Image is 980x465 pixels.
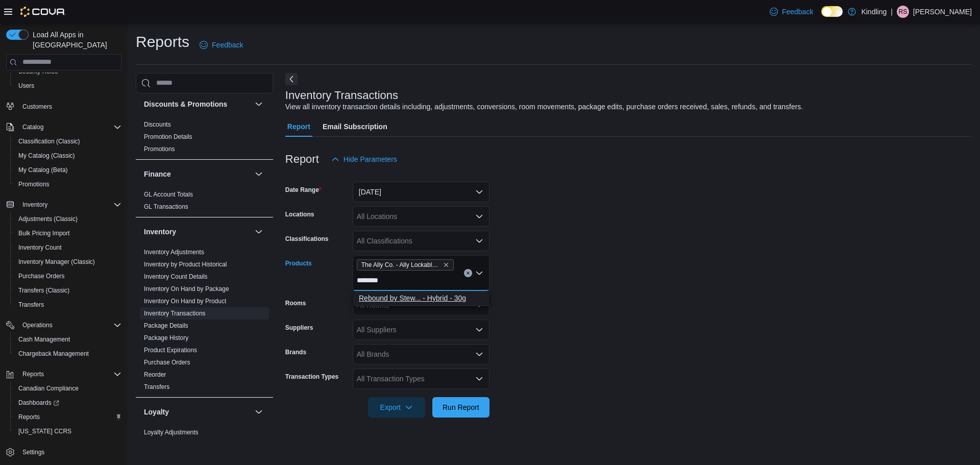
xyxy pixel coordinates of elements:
[144,273,208,281] span: Inventory Count Details
[14,227,121,239] span: Bulk Pricing Import
[897,6,909,18] div: rodri sandoval
[18,272,65,280] span: Purchase Orders
[144,322,188,330] span: Package Details
[443,262,449,268] button: Remove The Ally Co. - Ally Lockable Storage - Cream from selection in this group
[18,384,79,393] span: Canadian Compliance
[144,441,218,448] a: Loyalty Redemption Values
[353,182,489,202] button: [DATE]
[475,212,483,221] button: Open list of options
[285,259,312,267] label: Products
[144,261,227,268] a: Inventory by Product Historical
[144,133,192,141] span: Promotion Details
[14,256,121,268] span: Inventory Manager (Classic)
[475,269,483,277] button: Close list of options
[14,284,73,297] a: Transfers (Classic)
[14,425,76,437] a: [US_STATE] CCRS
[285,299,306,307] label: Rooms
[22,448,44,456] span: Settings
[144,227,251,237] button: Inventory
[18,446,121,458] span: Settings
[144,121,171,128] a: Discounts
[18,243,62,252] span: Inventory Count
[14,135,121,148] span: Classification (Classic)
[144,383,169,391] span: Transfers
[14,397,121,409] span: Dashboards
[14,411,44,423] a: Reports
[144,346,197,354] span: Product Expirations
[144,169,171,179] h3: Finance
[10,240,126,255] button: Inventory Count
[22,201,47,209] span: Inventory
[327,149,401,169] button: Hide Parameters
[861,6,887,18] p: Kindling
[18,166,68,174] span: My Catalog (Beta)
[285,210,314,218] label: Locations
[14,135,84,148] a: Classification (Classic)
[10,177,126,191] button: Promotions
[144,273,208,280] a: Inventory Count Details
[18,121,121,133] span: Catalog
[22,123,43,131] span: Catalog
[14,164,121,176] span: My Catalog (Beta)
[14,213,82,225] a: Adjustments (Classic)
[253,168,265,180] button: Finance
[10,283,126,298] button: Transfers (Classic)
[10,332,126,347] button: Cash Management
[18,413,40,421] span: Reports
[10,347,126,361] button: Chargeback Management
[18,427,71,435] span: [US_STATE] CCRS
[18,319,57,331] button: Operations
[195,35,247,55] a: Feedback
[14,178,121,190] span: Promotions
[253,406,265,418] button: Loyalty
[285,235,329,243] label: Classifications
[287,116,310,137] span: Report
[18,286,69,295] span: Transfers (Classic)
[18,368,121,380] span: Reports
[18,199,121,211] span: Inventory
[475,350,483,358] button: Open list of options
[14,164,72,176] a: My Catalog (Beta)
[14,284,121,297] span: Transfers (Classic)
[14,299,48,311] a: Transfers
[144,99,227,109] h3: Discounts & Promotions
[136,188,273,217] div: Finance
[14,425,121,437] span: Washington CCRS
[14,150,121,162] span: My Catalog (Classic)
[144,440,218,449] span: Loyalty Redemption Values
[144,260,227,268] span: Inventory by Product Historical
[144,298,226,305] a: Inventory On Hand by Product
[14,299,121,311] span: Transfers
[14,150,79,162] a: My Catalog (Classic)
[475,237,483,245] button: Open list of options
[913,6,972,18] p: [PERSON_NAME]
[144,285,229,293] span: Inventory On Hand by Package
[353,291,489,306] button: Rebound by Stewart Farms - Arctic Heat Extra Strength Relief Stick - Hybrid - 30g
[144,99,251,109] button: Discounts & Promotions
[14,241,121,254] span: Inventory Count
[18,350,89,358] span: Chargeback Management
[2,99,126,114] button: Customers
[368,397,425,418] button: Export
[14,382,83,395] a: Canadian Compliance
[144,248,204,256] span: Inventory Adjustments
[18,399,59,407] span: Dashboards
[18,101,56,113] a: Customers
[144,203,188,210] a: GL Transactions
[353,291,489,306] div: Choose from the following options
[18,368,48,380] button: Reports
[18,180,50,188] span: Promotions
[144,359,190,366] a: Purchase Orders
[821,6,843,17] input: Dark Mode
[14,348,93,360] a: Chargeback Management
[14,333,121,346] span: Cash Management
[285,373,338,381] label: Transaction Types
[144,347,197,354] a: Product Expirations
[344,154,397,164] span: Hide Parameters
[212,40,243,50] span: Feedback
[144,285,229,292] a: Inventory On Hand by Package
[144,249,204,256] a: Inventory Adjustments
[285,186,322,194] label: Date Range
[18,121,47,133] button: Catalog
